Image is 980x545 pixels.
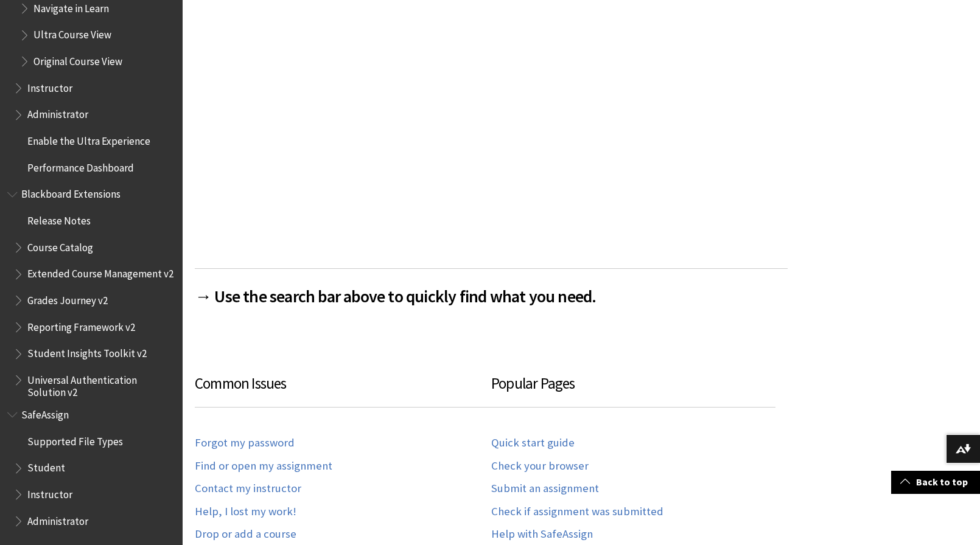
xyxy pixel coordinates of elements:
[27,484,72,501] span: Instructor
[27,344,147,360] span: Student Insights Toolkit v2
[7,184,175,399] nav: Book outline for Blackboard Extensions
[27,210,91,227] span: Release Notes
[27,78,72,94] span: Instructor
[491,372,775,408] h3: Popular Pages
[891,471,980,493] a: Back to top
[21,184,121,201] span: Blackboard Extensions
[27,511,88,527] span: Administrator
[491,459,589,473] a: Check your browser
[195,436,295,450] a: Forgot my password
[33,25,111,41] span: Ultra Course View
[195,372,491,408] h3: Common Issues
[27,431,123,448] span: Supported File Types
[195,459,332,473] a: Find or open my assignment
[27,158,134,174] span: Performance Dashboard
[195,505,296,519] a: Help, I lost my work!
[27,370,174,398] span: Universal Authentication Solution v2
[27,264,173,280] span: Extended Course Management v2
[491,482,599,496] a: Submit an assignment
[27,131,150,147] span: Enable the Ultra Experience
[195,527,296,541] a: Drop or add a course
[27,458,65,474] span: Student
[491,527,593,541] a: Help with SafeAssign
[195,482,301,496] a: Contact my instructor
[7,404,175,531] nav: Book outline for Blackboard SafeAssign
[491,505,663,519] a: Check if assignment was submitted
[21,404,69,421] span: SafeAssign
[195,268,788,309] h2: → Use the search bar above to quickly find what you need.
[27,237,93,254] span: Course Catalog
[27,290,108,307] span: Grades Journey v2
[491,436,575,450] a: Quick start guide
[33,51,122,68] span: Original Course View
[27,317,135,333] span: Reporting Framework v2
[27,105,88,121] span: Administrator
